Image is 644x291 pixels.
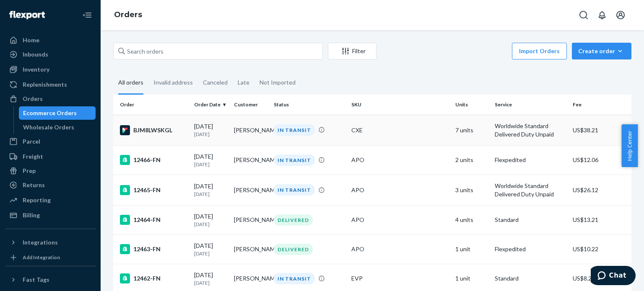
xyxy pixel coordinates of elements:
td: US$38.21 [569,115,631,145]
div: Ecommerce Orders [23,109,77,117]
div: Reporting [23,196,51,204]
div: Fast Tags [23,276,49,284]
th: Units [452,95,492,115]
th: Status [270,95,348,115]
div: 12462-FN [120,273,187,283]
a: Prep [5,164,96,178]
a: Billing [5,209,96,222]
a: Orders [114,10,142,19]
p: Worldwide Standard Delivered Duty Unpaid [495,122,566,139]
p: [DATE] [194,191,227,198]
div: IN TRANSIT [274,124,315,136]
div: Not Imported [260,72,296,93]
ol: breadcrumbs [107,3,149,27]
div: Inventory [23,65,49,74]
p: Worldwide Standard Delivered Duty Unpaid [495,182,566,198]
p: Standard [495,274,566,283]
img: Flexport logo [9,11,45,19]
button: Help Center [621,124,638,167]
div: IN TRANSIT [274,155,315,166]
th: SKU [348,95,452,115]
td: [PERSON_NAME] [231,175,270,205]
td: US$13.21 [569,205,631,234]
div: APO [351,186,448,194]
a: Inventory [5,63,96,76]
p: [DATE] [194,250,227,257]
div: APO [351,245,448,253]
button: Open account menu [612,7,629,23]
a: Freight [5,150,96,163]
div: Freight [23,152,43,161]
div: [DATE] [194,152,227,168]
td: 7 units [452,115,492,145]
div: [DATE] [194,271,227,286]
a: Returns [5,178,96,192]
td: [PERSON_NAME] [231,205,270,234]
td: [PERSON_NAME] [231,145,270,175]
button: Open notifications [594,7,610,23]
div: Parcel [23,137,40,146]
p: Flexpedited [495,245,566,253]
p: [DATE] [194,279,227,286]
iframe: Opens a widget where you can chat to one of our agents [591,266,636,287]
div: [DATE] [194,182,227,198]
td: 2 units [452,145,492,175]
div: [DATE] [194,242,227,257]
div: BJM8LWSKGL [120,125,187,135]
a: Orders [5,92,96,106]
td: 3 units [452,175,492,205]
div: 12465-FN [120,185,187,195]
p: [DATE] [194,221,227,228]
a: Wholesale Orders [19,121,96,134]
div: All orders [118,72,143,95]
th: Order Date [191,95,231,115]
td: [PERSON_NAME] [231,234,270,264]
a: Home [5,33,96,47]
p: [DATE] [194,161,227,168]
div: EVP [351,274,448,283]
div: 12464-FN [120,215,187,225]
th: Service [491,95,569,115]
div: Create order [578,47,625,55]
div: Home [23,36,39,44]
div: Filter [328,47,376,55]
td: 1 unit [452,234,492,264]
div: Integrations [23,238,58,247]
div: Add Integration [23,254,60,261]
div: Wholesale Orders [23,123,74,131]
button: Open Search Box [575,7,592,23]
div: APO [351,216,448,224]
button: Integrations [5,236,96,249]
td: [PERSON_NAME] [231,115,270,145]
a: Inbounds [5,48,96,61]
th: Fee [569,95,631,115]
div: IN TRANSIT [274,184,315,196]
button: Filter [328,43,377,59]
button: Fast Tags [5,273,96,286]
a: Add Integration [5,252,96,263]
div: [DATE] [194,212,227,228]
div: DELIVERED [274,214,313,226]
td: US$10.22 [569,234,631,264]
a: Ecommerce Orders [19,106,96,120]
a: Replenishments [5,78,96,91]
div: CXE [351,126,448,134]
td: US$12.06 [569,145,631,175]
div: Replenishments [23,80,67,89]
div: Invalid address [153,72,193,93]
button: Create order [572,43,631,59]
a: Parcel [5,135,96,148]
p: Flexpedited [495,156,566,164]
input: Search orders [113,43,323,59]
p: Standard [495,216,566,224]
div: APO [351,156,448,164]
button: Close Navigation [79,7,96,23]
div: 12463-FN [120,244,187,254]
div: Orders [23,95,43,103]
div: IN TRANSIT [274,273,315,284]
div: Late [238,72,249,93]
td: US$26.12 [569,175,631,205]
div: Canceled [203,72,228,93]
